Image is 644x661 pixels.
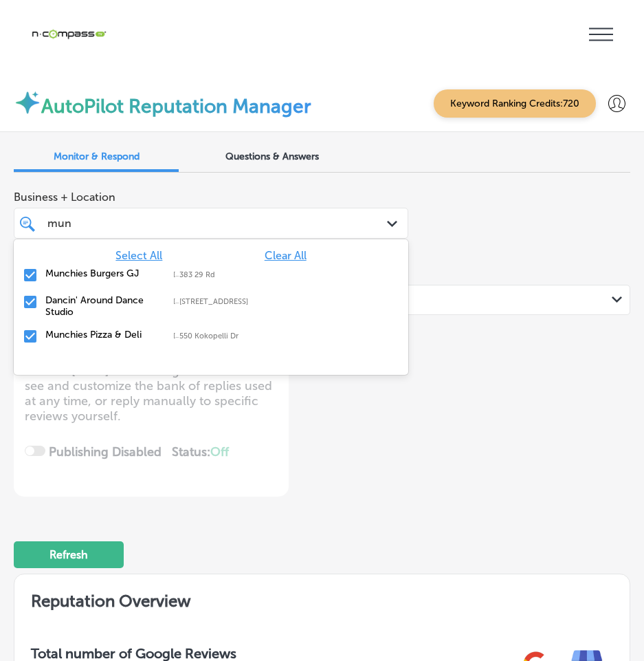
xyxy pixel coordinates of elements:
[179,332,288,340] label: 550 Kokopelli Dr
[173,297,179,306] label: 312 Ridge Road, Munster, IN, 46321
[14,574,630,622] h2: Reputation Overview
[14,191,408,204] span: Business + Location
[54,151,140,162] span: Monitor & Respond
[173,270,179,279] label: 383 29 Rd, GRAND JUNCTION, CO, 81504
[115,249,162,262] span: Select All
[265,249,307,262] span: Clear All
[45,268,159,279] label: Munchies Burgers GJ
[434,89,596,118] span: Keyword Ranking Credits: 720
[45,294,159,318] label: Dancin' Around Dance Studio
[173,332,179,340] label: 550 Kokopelli Dr, Fruita, CO, 81521
[41,95,311,118] label: AutoPilot Reputation Manager
[14,541,124,568] button: Refresh
[31,28,107,41] img: 660ab0bf-5cc7-4cb8-ba1c-48b5ae0f18e60NCTV_CLogo_TV_Black_-500x88.png
[45,329,159,340] label: Munchies Pizza & Deli
[225,151,319,162] span: Questions & Answers
[14,89,41,116] img: autopilot-icon
[179,270,288,279] label: 383 29 Rd
[179,297,288,306] label: 312 Ridge Road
